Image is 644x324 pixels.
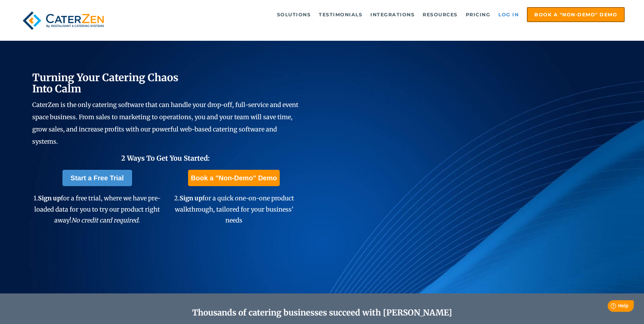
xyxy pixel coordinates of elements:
[274,8,314,21] a: Solutions
[495,8,522,21] a: Log in
[71,216,140,224] em: No credit card required.
[38,194,61,202] span: Sign up
[34,194,161,224] span: 1. for a free trial, where we have pre-loaded data for you to try our product right away!
[32,71,179,95] span: Turning Your Catering Chaos Into Calm
[32,101,298,145] span: CaterZen is the only catering software that can handle your drop-off, full-service and event spac...
[315,8,366,21] a: Testimonials
[527,7,625,22] a: Book a "Non-Demo" Demo
[584,298,637,317] iframe: Help widget launcher
[123,7,625,22] div: Navigation Menu
[19,7,107,34] img: caterzen
[174,194,294,224] span: 2. for a quick one-on-one product walkthrough, tailored for your business' needs
[62,170,132,186] a: Start a Free Trial
[180,194,202,202] span: Sign up
[188,170,279,186] a: Book a "Non-Demo" Demo
[367,8,418,21] a: Integrations
[65,308,580,318] h2: Thousands of catering businesses succeed with [PERSON_NAME]
[419,8,461,21] a: Resources
[462,8,494,21] a: Pricing
[121,154,210,162] span: 2 Ways To Get You Started:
